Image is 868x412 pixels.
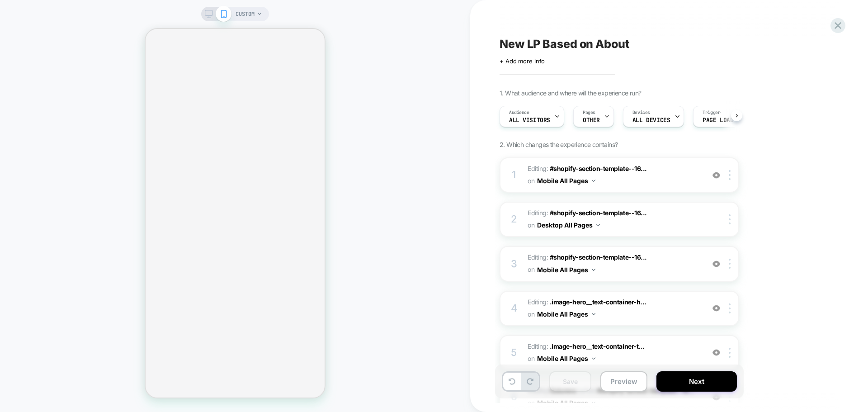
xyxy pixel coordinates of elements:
span: on [528,308,534,320]
span: on [528,219,534,231]
img: close [729,214,731,224]
button: Mobile All Pages [537,352,595,365]
span: .image-hero__text-container-t... [550,342,645,350]
img: down arrow [592,180,595,182]
button: Next [656,371,737,392]
img: down arrow [592,313,595,315]
span: on [528,353,534,364]
span: Editing : [528,296,700,321]
span: All Visitors [509,117,550,123]
span: ALL DEVICES [632,117,670,123]
span: Devices [632,109,650,116]
span: #shopify-section-template--16... [550,253,647,261]
button: Save [549,371,591,392]
span: Pages [583,109,595,116]
span: .image-hero__text-container-h... [550,298,646,306]
span: Trigger [703,109,720,116]
img: crossed eye [712,171,720,179]
img: crossed eye [712,260,720,268]
button: Mobile All Pages [537,308,595,321]
span: Page Load [703,117,733,123]
span: Editing : [528,251,700,276]
span: OTHER [583,117,600,123]
div: 4 [509,299,519,317]
img: close [729,259,731,269]
img: down arrow [592,357,595,360]
span: on [528,264,534,275]
div: 3 [509,255,519,273]
img: down arrow [596,224,600,226]
span: #shopify-section-template--16... [550,209,647,217]
button: Mobile All Pages [537,174,595,187]
span: 2. Which changes the experience contains? [500,141,618,148]
img: close [729,303,731,313]
span: Editing : [528,207,700,232]
img: down arrow [592,269,595,271]
img: close [729,170,731,180]
span: New LP Based on About [500,37,630,51]
button: Preview [600,371,647,392]
span: #shopify-section-template--16... [550,165,647,172]
span: + Add more info [500,57,545,65]
span: Editing : [528,163,700,187]
button: Mobile All Pages [537,263,595,276]
span: Editing : [528,341,700,365]
div: 5 [509,344,519,362]
div: 2 [509,210,519,228]
div: 1 [509,166,519,184]
img: crossed eye [712,349,720,356]
button: Desktop All Pages [537,218,600,232]
img: close [729,348,731,358]
span: CUSTOM [236,7,255,21]
span: 1. What audience and where will the experience run? [500,89,641,97]
span: on [528,175,534,186]
img: crossed eye [712,304,720,312]
span: Audience [509,109,529,116]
